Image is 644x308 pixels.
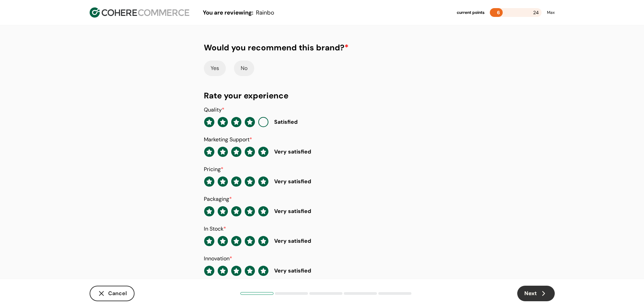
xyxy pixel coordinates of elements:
[274,118,297,126] div: Satisfied
[234,61,254,76] button: No
[203,9,253,16] span: You are reviewing:
[204,195,232,203] label: Packaging
[90,286,135,301] button: Cancel
[457,9,484,16] div: current points
[547,9,555,16] div: Max
[533,8,539,17] span: 24
[204,136,252,143] label: Marketing Support
[204,42,349,54] div: Would you recommend this brand?
[274,267,311,275] div: Very satisfied
[274,177,311,186] div: Very satisfied
[256,9,274,16] span: Rainbo
[204,255,232,262] label: Innovation
[204,61,226,76] button: Yes
[517,286,555,301] button: Next
[90,7,189,18] img: Cohere Logo
[204,90,440,102] div: Rate your experience
[204,225,226,232] label: In Stock
[204,106,224,113] label: Quality
[497,9,500,16] span: 6
[274,237,311,245] div: Very satisfied
[274,148,311,156] div: Very satisfied
[204,166,223,173] label: Pricing
[274,207,311,215] div: Very satisfied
